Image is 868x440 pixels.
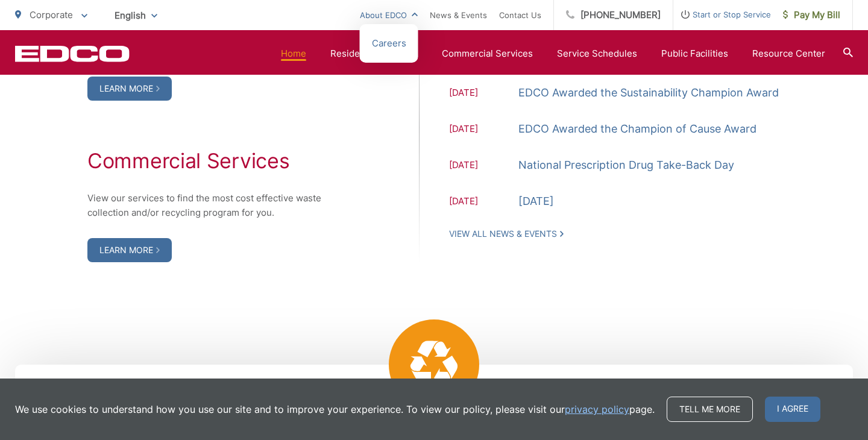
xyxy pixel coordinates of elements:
span: I agree [765,397,820,422]
span: [DATE] [449,86,518,102]
p: We use cookies to understand how you use our site and to improve your experience. To view our pol... [15,402,655,416]
a: EDCO Awarded the Sustainability Champion Award [518,84,779,102]
a: Service Schedules [557,46,637,61]
span: [DATE] [449,122,518,138]
a: EDCO Awarded the Champion of Cause Award [518,120,756,138]
span: [DATE] [449,158,518,174]
span: Pay My Bill [783,8,840,22]
a: Residential Services [330,46,418,61]
a: EDCD logo. Return to the homepage. [15,45,130,62]
a: privacy policy [565,402,629,416]
a: Learn More [87,238,172,262]
a: Resource Center [752,46,825,61]
span: [DATE] [449,194,518,210]
a: Home [281,46,306,61]
a: [DATE] [518,192,554,210]
p: View our services to find the most cost effective waste collection and/or recycling program for you. [87,191,347,220]
h2: Commercial Services [87,149,347,173]
a: News & Events [430,8,487,22]
span: English [105,5,166,26]
a: View All News & Events [449,228,564,239]
a: About EDCO [360,8,418,22]
a: Learn More [87,77,172,101]
a: Contact Us [499,8,541,22]
a: Commercial Services [442,46,533,61]
span: Corporate [30,9,73,20]
a: Public Facilities [661,46,728,61]
a: National Prescription Drug Take-Back Day [518,156,734,174]
a: Careers [372,36,406,51]
a: Tell me more [667,397,753,422]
